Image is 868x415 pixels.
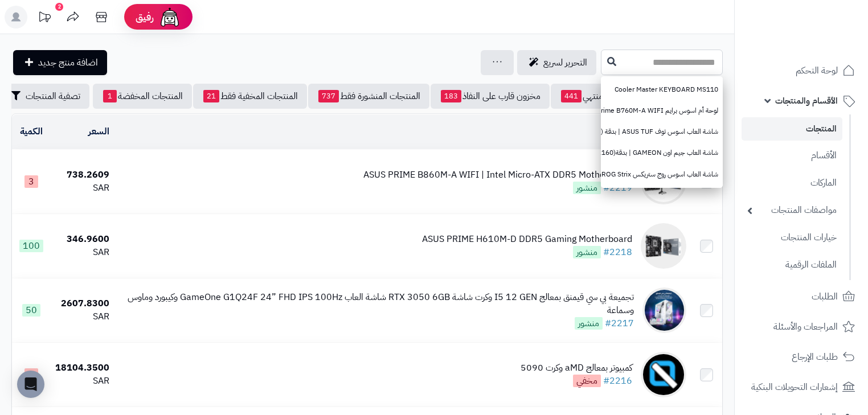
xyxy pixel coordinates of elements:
[118,291,634,317] div: تجميعة بي سي قيمنق بمعالج I5 12 GEN وكرت شاشة RTX 3050 6GB شاشة العاب GameOne G1Q24F 24” FHD IPS ...
[308,84,429,109] a: المنتجات المنشورة فقط737
[24,368,38,381] span: 1
[742,198,842,223] a: مواصفات المنتجات
[603,245,632,259] a: #2218
[55,182,109,195] div: SAR
[601,142,723,163] a: شاشة العاب جيم اون GAMEON | بدقة4K UHD (3840×2160) | مقاس 28 انش | استجابة 1 مللي ثانية | لوحة IP...
[26,89,80,103] span: تصفية المنتجات
[55,3,63,11] div: 2
[742,57,861,84] a: لوحة التحكم
[603,181,632,195] a: #2219
[521,361,632,375] div: كمبيوتر بمعالج aMD وكرت 5090
[641,352,686,397] img: كمبيوتر بمعالج aMD وكرت 5090
[742,225,842,250] a: خيارات المنتجات
[30,6,59,31] a: تحديثات المنصة
[796,63,838,79] span: لوحة التحكم
[517,50,596,75] a: التحرير لسريع
[742,343,861,371] a: طلبات الإرجاع
[551,84,638,109] a: مخزون منتهي441
[17,371,44,398] div: Open Intercom Messenger
[742,373,861,401] a: إشعارات التحويلات البنكية
[55,169,109,182] div: 738.2609
[158,6,181,28] img: ai-face.png
[775,93,838,109] span: الأقسام والمنتجات
[601,79,723,100] a: Cooler Master KEYBOARD MS110
[103,90,117,102] span: 1
[19,240,43,252] span: 100
[603,374,632,388] a: #2216
[422,233,632,246] div: ASUS PRIME H610M-D DDR5 Gaming Motherboard
[431,84,550,109] a: مخزون قارب على النفاذ183
[13,50,107,75] a: اضافة منتج جديد
[203,90,219,102] span: 21
[791,28,857,52] img: logo-2.png
[55,361,109,375] div: 18104.3500
[742,283,861,310] a: الطلبات
[573,246,601,258] span: منشور
[55,310,109,323] div: SAR
[318,90,339,102] span: 737
[773,319,838,335] span: المراجعات والأسئلة
[601,100,723,121] a: لوحة أم اسوس برايم ASUS Prime B760M-A WIFI
[573,182,601,194] span: منشور
[88,125,109,138] a: السعر
[601,121,723,142] a: شاشة العاب اسوس توف ASUS TUF | بدقة 4K UHD (3840×2160) | مقاس 32 انش | استجابة 1 مللي ثانية | لوح...
[642,287,686,333] img: تجميعة بي سي قيمنق بمعالج I5 12 GEN وكرت شاشة RTX 3050 6GB شاشة العاب GameOne G1Q24F 24” FHD IPS ...
[22,304,40,317] span: 50
[742,253,842,277] a: الملفات الرقمية
[573,375,601,387] span: مخفي
[742,143,842,168] a: الأقسام
[193,84,307,109] a: المنتجات المخفية فقط21
[605,317,634,330] a: #2217
[641,223,686,269] img: ASUS PRIME H610M-D DDR5 Gaming Motherboard
[363,169,632,182] div: ASUS PRIME B860M-A WIFI | Intel Micro-ATX DDR5 Motherboard
[601,164,723,185] a: شاشة العاب اسوس روج ستريكس ASUS ROG Strix | بدقة4K UHD (3840×2160) | مقاس 27 انش | استجابة 1 مللي...
[38,56,98,69] span: اضافة منتج جديد
[93,84,192,109] a: المنتجات المخفضة1
[441,90,461,102] span: 183
[24,175,38,188] span: 3
[136,10,154,24] span: رفيق
[543,56,587,69] span: التحرير لسريع
[55,297,109,310] div: 2607.8300
[561,90,582,102] span: 441
[20,125,43,138] a: الكمية
[575,317,603,330] span: منشور
[742,171,842,195] a: الماركات
[812,289,838,305] span: الطلبات
[55,246,109,259] div: SAR
[742,313,861,340] a: المراجعات والأسئلة
[742,117,842,141] a: المنتجات
[55,233,109,246] div: 346.9600
[55,375,109,388] div: SAR
[792,349,838,365] span: طلبات الإرجاع
[751,379,838,395] span: إشعارات التحويلات البنكية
